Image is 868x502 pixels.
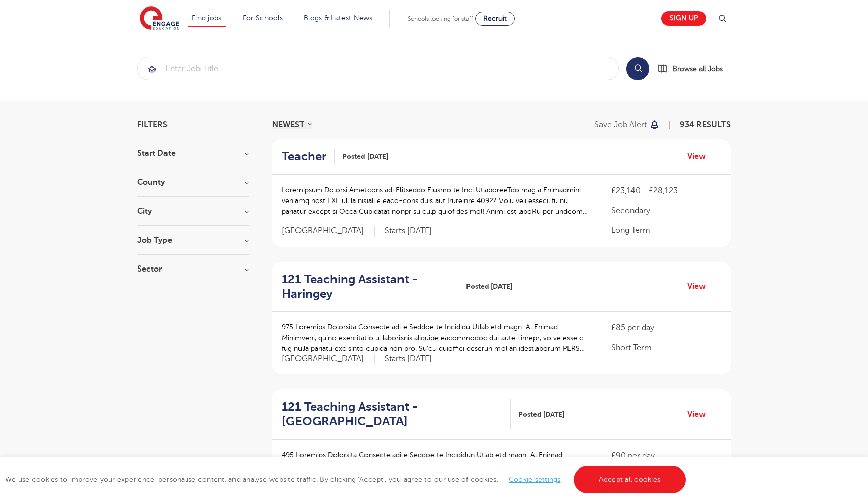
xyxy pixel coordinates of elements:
[137,236,249,244] h3: Job Type
[594,121,660,129] button: Save job alert
[611,322,721,334] p: £85 per day
[282,226,375,237] span: [GEOGRAPHIC_DATA]
[282,399,511,429] a: 121 Teaching Assistant - [GEOGRAPHIC_DATA]
[192,14,222,22] a: Find jobs
[342,151,388,162] span: Posted [DATE]
[687,408,713,421] a: View
[657,63,731,75] a: Browse all Jobs
[282,322,591,354] p: 975 Loremips Dolorsita Consecte adi e Seddoe te Incididu Utlab etd magn: Al Enimad Minimveni, qu’...
[243,14,283,22] a: For Schools
[611,450,721,462] p: £90 per day
[687,280,713,293] a: View
[5,476,688,483] span: We use cookies to improve your experience, personalise content, and analyse website traffic. By c...
[611,224,721,237] p: Long Term
[282,185,591,217] p: Loremipsum Dolorsi Ametcons adi Elitseddo Eiusmo te Inci UtlaboreeTdo mag a Enimadmini veniamq no...
[385,354,432,364] p: Starts [DATE]
[137,265,249,273] h3: Sector
[138,57,618,80] input: Submit
[509,476,561,483] a: Cookie settings
[611,342,721,354] p: Short Term
[282,149,326,164] h2: Teacher
[626,57,649,80] button: Search
[385,226,432,237] p: Starts [DATE]
[518,409,564,420] span: Posted [DATE]
[466,281,512,292] span: Posted [DATE]
[137,149,249,157] h3: Start Date
[140,6,179,31] img: Engage Education
[673,63,723,75] span: Browse all Jobs
[680,120,731,129] span: 934 RESULTS
[408,15,473,22] span: Schools looking for staff
[282,450,591,482] p: 495 Loremips Dolorsita Consecte adi e Seddoe te Incididun Utlab etd magn: Al Enimad Minimveni, qu...
[475,12,515,26] a: Recruit
[574,466,686,493] a: Accept all cookies
[137,178,249,186] h3: County
[137,57,619,80] div: Submit
[611,185,721,197] p: £23,140 - £28,123
[687,150,713,163] a: View
[137,121,168,129] span: Filters
[483,15,507,22] span: Recruit
[611,205,721,217] p: Secondary
[282,272,458,302] a: 121 Teaching Assistant - Haringey
[282,354,375,364] span: [GEOGRAPHIC_DATA]
[661,11,706,26] a: Sign up
[594,121,647,129] p: Save job alert
[282,272,450,302] h2: 121 Teaching Assistant - Haringey
[137,207,249,215] h3: City
[282,399,503,429] h2: 121 Teaching Assistant - [GEOGRAPHIC_DATA]
[304,14,373,22] a: Blogs & Latest News
[282,149,335,164] a: Teacher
